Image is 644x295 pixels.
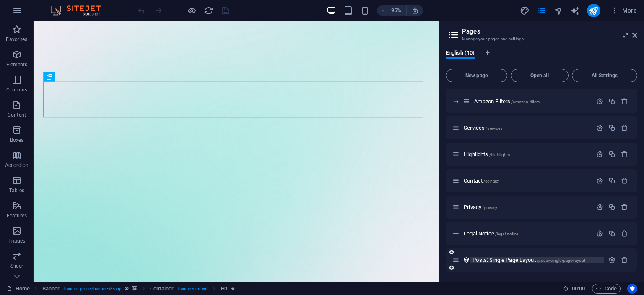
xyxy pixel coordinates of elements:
button: Open all [511,69,569,82]
button: More [607,4,640,17]
i: Design (Ctrl+Alt+Y) [520,6,530,16]
p: Tables [9,187,24,194]
button: design [520,5,530,16]
p: Content [8,112,26,118]
span: /highlights [489,152,510,157]
i: This element contains a background [132,286,137,291]
div: Amazon Filters/amazon-filters [472,99,592,104]
div: Remove [621,230,628,237]
a: Click to cancel selection. Double-click to open Pages [7,284,30,294]
div: Settings [596,177,603,184]
p: Accordion [5,162,29,169]
button: reload [203,5,213,16]
p: Favorites [6,36,27,43]
span: Posts: Single Page Layout [473,257,585,263]
span: All Settings [576,73,634,78]
span: Click to open page [464,151,510,157]
button: New page [446,69,507,82]
div: Remove [621,151,628,158]
button: Click here to leave preview mode and continue editing [187,5,197,16]
i: Reload page [204,6,213,16]
i: This element is a customizable preset [125,286,129,291]
i: Publish [589,6,598,16]
span: Click to select. Double-click to edit [221,284,228,294]
span: /privacy [482,205,497,210]
div: Remove [621,98,628,105]
span: Click to select. Double-click to edit [150,284,174,294]
button: 95% [377,5,407,16]
div: Contact/contact [461,178,592,183]
button: text_generator [570,5,580,16]
p: Boxes [10,137,24,144]
h2: Pages [462,28,637,35]
span: Legal Notice [464,230,518,237]
div: Settings [596,230,603,237]
div: Remove [621,124,628,131]
i: Navigator [553,6,563,16]
span: Click to open page [474,98,540,104]
div: Settings [596,151,603,158]
span: Open all [514,73,565,78]
span: Code [596,284,617,294]
span: . banner .preset-banner-v3-app [63,284,122,294]
span: Click to open page [464,125,502,131]
span: More [610,6,637,15]
span: . banner-content [177,284,208,294]
p: Elements [6,61,28,68]
div: Highlights/highlights [461,151,592,157]
div: Remove [621,256,628,264]
span: English (10) [446,48,475,60]
span: /contact [483,179,499,183]
h6: 95% [390,5,403,16]
button: All Settings [572,69,637,82]
button: navigator [553,5,563,16]
div: Settings [608,256,615,264]
div: Settings [596,124,603,131]
div: This layout is used as a template for all items (e.g. a blog post) of this collection. The conten... [463,256,470,264]
button: pages [537,5,547,16]
div: Language Tabs [446,50,637,65]
button: Usercentrics [627,284,637,294]
span: 00 00 [572,284,585,294]
span: New page [449,73,504,78]
span: Click to open page [464,178,499,184]
button: Code [592,284,621,294]
div: Duplicate [608,151,615,158]
nav: breadcrumb [42,284,235,294]
i: Pages (Ctrl+Alt+S) [537,6,546,16]
span: : [578,285,579,292]
div: Duplicate [608,230,615,237]
div: Remove [621,177,628,184]
div: Services/services [461,125,592,131]
div: Settings [596,98,603,105]
span: /legal-notice [495,232,519,236]
i: On resize automatically adjust zoom level to fit chosen device. [411,7,419,14]
span: /posts-single-page-layout [537,258,585,263]
div: Legal Notice/legal-notice [461,231,592,236]
div: Duplicate [608,177,615,184]
div: Privacy/privacy [461,204,592,210]
div: Duplicate [608,204,615,211]
p: Features [7,212,27,219]
div: Duplicate [608,124,615,131]
i: Element contains an animation [231,286,235,291]
p: Images [8,238,26,244]
span: Click to open page [464,204,497,210]
span: /services [486,126,502,131]
h3: Manage your pages and settings [462,35,621,43]
button: publish [587,4,600,17]
div: Remove [621,204,628,211]
span: /amazon-filters [511,99,540,104]
h6: Session time [563,284,585,294]
span: Click to select. Double-click to edit [42,284,60,294]
p: Columns [6,86,27,93]
i: AI Writer [570,6,580,16]
img: Editor Logo [48,5,111,16]
div: Settings [596,204,603,211]
div: Posts: Single Page Layout/posts-single-page-layout [470,257,604,263]
p: Slider [10,263,23,269]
